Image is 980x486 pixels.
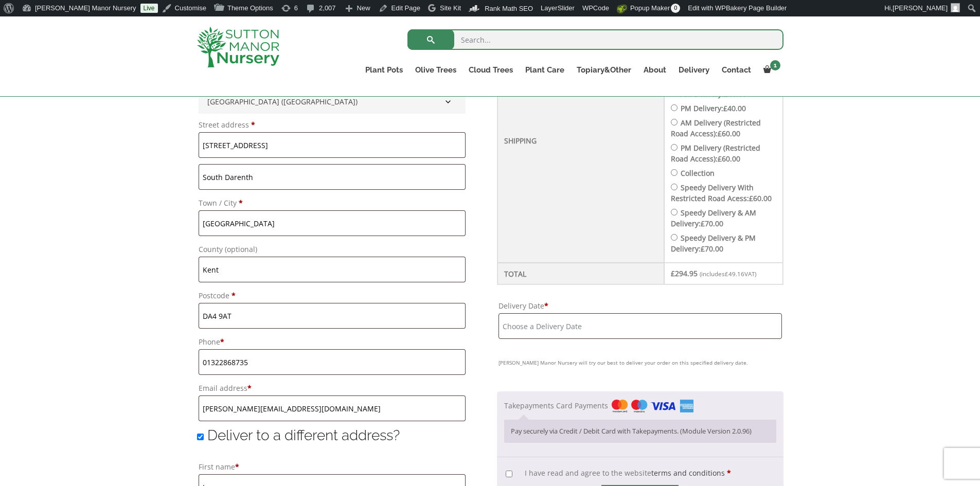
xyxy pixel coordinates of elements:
a: Contact [716,63,757,77]
bdi: 60.00 [718,154,740,164]
input: Apartment, suite, unit, etc. (optional) [199,164,466,190]
a: 1 [757,63,783,77]
a: Cloud Trees [462,63,519,77]
span: 0 [671,4,680,13]
label: Street address [199,118,466,132]
a: terms and conditions [651,468,725,478]
abbr: required [727,468,731,478]
span: £ [701,219,705,228]
a: Delivery [672,63,716,77]
input: House number and street name [199,132,466,158]
abbr: required [544,301,548,311]
label: Phone [199,335,466,349]
span: £ [718,154,722,164]
a: Live [140,4,158,13]
img: Takepayments Card Payments [612,400,693,412]
label: PM Delivery (Restricted Road Access): [671,143,760,164]
bdi: 60.00 [749,193,772,203]
span: £ [723,103,727,113]
label: Delivery Date [498,299,781,313]
th: Total [497,263,664,284]
bdi: 70.00 [701,244,723,254]
small: (includes VAT) [700,270,756,278]
span: £ [701,244,705,254]
input: Deliver to a different address? [197,434,204,440]
label: County [199,242,466,257]
input: Search... [407,29,783,50]
label: PM Delivery: [681,103,746,113]
label: Collection [681,168,715,178]
span: Rank Math SEO [485,5,533,12]
small: [PERSON_NAME] Manor Nursery will try our best to deliver your order on this specified delivery date. [498,356,781,369]
label: Postcode [199,289,466,303]
label: Speedy Delivery & AM Delivery: [671,208,756,228]
span: £ [671,268,675,278]
span: Deliver to a different address? [207,427,400,444]
label: Takepayments Card Payments [504,401,693,410]
span: 49.16 [725,270,744,278]
label: AM Delivery (Restricted Road Access): [671,118,761,138]
a: Olive Trees [409,63,462,77]
a: About [637,63,672,77]
span: (optional) [225,244,257,254]
a: Plant Care [519,63,571,77]
label: Speedy Delivery & PM Delivery: [671,233,756,254]
input: Choose a Delivery Date [498,313,781,339]
span: 1 [770,60,780,70]
span: £ [718,129,722,138]
label: Speedy Delivery With Restricted Road Acess: [671,183,772,203]
span: I have read and agree to the website [525,468,725,478]
input: I have read and agree to the websiteterms and conditions * [506,471,512,477]
span: [PERSON_NAME] [893,4,948,12]
span: United Kingdom (UK) [204,93,460,110]
bdi: 70.00 [701,219,723,228]
span: Country/Region [199,88,466,114]
span: £ [749,193,753,203]
label: Email address [199,381,466,395]
p: Pay securely via Credit / Debit Card with Takepayments. (Module Version 2.0.96) [511,426,770,436]
img: logo [197,27,279,67]
span: Site Kit [440,4,461,12]
bdi: 60.00 [718,129,740,138]
a: Topiary&Other [571,63,637,77]
a: Plant Pots [359,63,409,77]
label: Town / City [199,196,466,210]
bdi: 294.95 [671,268,698,278]
span: £ [725,270,728,278]
bdi: 40.00 [723,103,746,113]
label: First name [199,460,466,474]
th: Shipping [497,19,664,263]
